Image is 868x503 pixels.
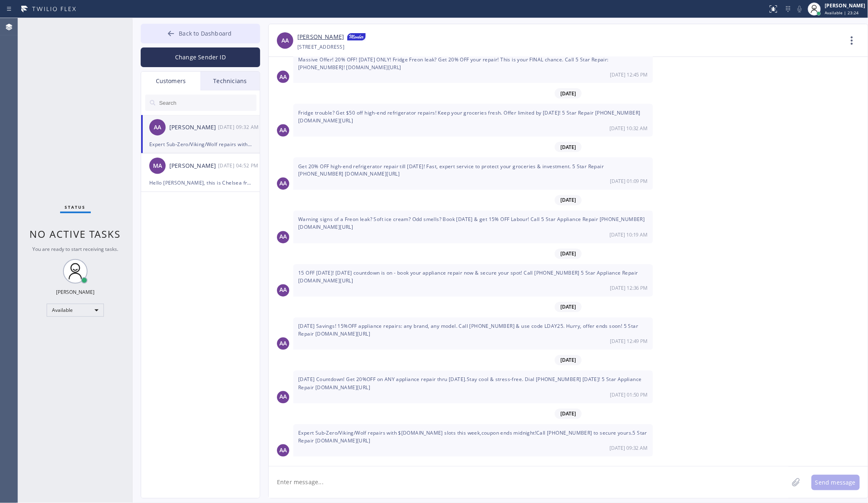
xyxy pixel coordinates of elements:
[200,72,260,90] div: Technicians
[149,178,252,187] div: Hello [PERSON_NAME], this is Chelsea from Electrical Land [GEOGRAPHIC_DATA][PERSON_NAME]. Just wa...
[279,179,287,189] span: AA
[825,10,859,16] span: Available | 23:24
[293,424,653,457] div: 08/28/2025 9:32 AM
[279,126,287,135] span: AA
[293,211,653,243] div: 08/11/2025 9:19 AM
[218,122,261,132] div: 08/28/2025 9:32 AM
[298,270,638,284] span: 15 OFF [DATE]! [DATE] countdown is on - book your appliance repair now & secure your spot! Call [...
[149,140,252,149] div: Expert Sub-Zero/Viking/Wolf repairs with $[DOMAIN_NAME] slots this week,coupon ends midnight!Call...
[158,95,256,111] input: Search
[279,72,287,82] span: AA
[281,36,289,45] span: AA
[555,195,582,205] span: [DATE]
[279,232,287,242] span: AA
[141,72,200,90] div: Customers
[555,302,582,312] span: [DATE]
[154,123,161,132] span: AA
[279,392,287,402] span: AA
[298,323,638,338] span: [DATE] Savings! 15%OFF appliance repairs: any brand, any model. Call [PHONE_NUMBER] & use code LD...
[279,446,287,456] span: AA
[298,430,647,444] span: Expert Sub-Zero/Viking/Wolf repairs with $[DOMAIN_NAME] slots this week,coupon ends midnight!Call...
[609,232,648,239] span: [DATE] 10:19 AM
[169,123,218,132] div: [PERSON_NAME]
[279,286,287,295] span: AA
[555,142,582,152] span: [DATE]
[610,392,648,399] span: [DATE] 01:50 PM
[610,338,648,345] span: [DATE] 12:49 PM
[812,475,860,490] button: Send message
[794,3,805,15] button: Mute
[610,178,648,185] span: [DATE] 01:09 PM
[65,204,86,210] span: Status
[56,289,94,295] div: [PERSON_NAME]
[218,161,261,170] div: 07/28/2023 7:52 AM
[555,409,582,419] span: [DATE]
[298,376,642,391] span: [DATE] Countdown! Get 20%OFF on ANY appliance repair thru [DATE].Stay cool & stress-free. Dial [P...
[298,109,641,124] span: Fridge trouble? Get $50 off high-end refrigerator repairs! Keep your groceries fresh. Offer limit...
[32,246,118,253] span: You are ready to start receiving tasks.
[293,371,653,403] div: 08/25/2025 9:50 AM
[610,285,648,292] span: [DATE] 12:36 PM
[555,249,582,259] span: [DATE]
[298,216,645,231] span: Warning signs of a Freon leak? Soft ice cream? Odd smells? Book [DATE] & get 15% OFF Labour! Call...
[609,125,648,132] span: [DATE] 10:32 AM
[293,158,653,190] div: 08/07/2025 9:09 AM
[825,2,866,9] div: [PERSON_NAME]
[169,161,218,171] div: [PERSON_NAME]
[293,264,653,297] div: 08/14/2025 9:36 AM
[297,42,344,52] div: [STREET_ADDRESS]
[141,24,260,43] button: Back to Dashboard
[279,339,287,349] span: AA
[293,51,653,83] div: 07/31/2025 9:45 AM
[610,71,648,78] span: [DATE] 12:45 PM
[47,304,104,317] div: Available
[609,445,648,452] span: [DATE] 09:32 AM
[297,32,344,42] a: [PERSON_NAME]
[555,88,582,99] span: [DATE]
[153,161,162,171] span: MA
[30,227,121,241] span: No active tasks
[179,29,232,37] span: Back to Dashboard
[555,355,582,365] span: [DATE]
[293,104,653,136] div: 08/05/2025 9:32 AM
[298,163,604,178] span: Get 20% OFF high-end refrigerator repair till [DATE]! Fast, expert service to protect your grocer...
[293,318,653,350] div: 08/18/2025 9:49 AM
[141,47,260,67] button: Change Sender ID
